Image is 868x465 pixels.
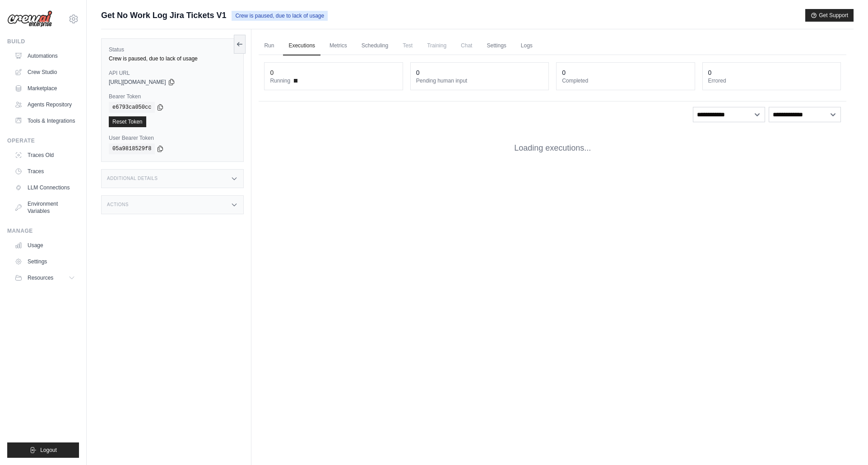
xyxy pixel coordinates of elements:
[109,93,236,100] label: Bearer Token
[416,68,420,77] div: 0
[708,68,712,77] div: 0
[397,37,418,55] span: Test
[11,197,79,218] a: Environment Variables
[515,37,538,55] a: Logs
[481,37,511,55] a: Settings
[109,102,155,113] code: e6793ca050cc
[11,97,79,112] a: Agents Repository
[11,238,79,253] a: Usage
[324,37,353,55] a: Metrics
[109,69,236,77] label: API URL
[455,37,478,55] span: Chat is not available until the deployment is complete
[7,442,79,458] button: Logout
[7,38,79,45] div: Build
[7,227,79,235] div: Manage
[11,254,79,269] a: Settings
[101,9,226,22] span: Get No Work Log Jira Tickets V1
[40,447,57,454] span: Logout
[107,202,129,207] h3: Actions
[11,65,79,79] a: Crew Studio
[259,128,846,169] div: Loading executions...
[109,55,236,62] div: Crew is paused, due to lack of usage
[232,11,328,21] span: Crew is paused, due to lack of usage
[109,46,236,53] label: Status
[7,137,79,144] div: Operate
[109,143,155,154] code: 05a9818529f8
[11,81,79,96] a: Marketplace
[11,164,79,179] a: Traces
[7,10,52,28] img: Logo
[562,77,689,84] dt: Completed
[11,114,79,128] a: Tools & Integrations
[805,9,854,22] button: Get Support
[11,148,79,162] a: Traces Old
[109,134,236,142] label: User Bearer Token
[270,68,274,77] div: 0
[416,77,543,84] dt: Pending human input
[356,37,394,55] a: Scheduling
[11,271,79,285] button: Resources
[259,37,279,55] a: Run
[28,274,53,281] span: Resources
[11,180,79,195] a: LLM Connections
[11,49,79,63] a: Automations
[107,176,158,181] h3: Additional Details
[109,116,146,127] a: Reset Token
[270,77,290,84] span: Running
[422,37,452,55] span: Training is not available until the deployment is complete
[562,68,566,77] div: 0
[283,37,320,55] a: Executions
[109,78,166,86] span: [URL][DOMAIN_NAME]
[708,77,835,84] dt: Errored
